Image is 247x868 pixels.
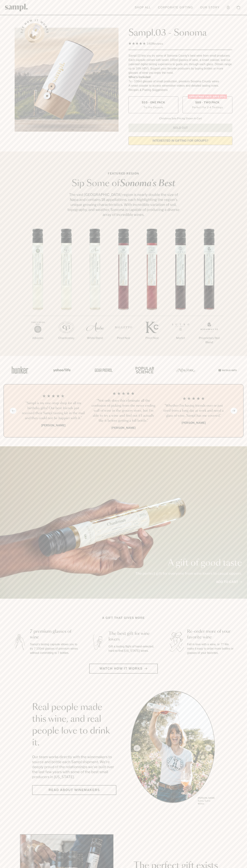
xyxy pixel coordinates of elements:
p: Proprietary Red Blend [195,336,223,345]
b: [PERSON_NAME] [182,421,206,425]
span: $88 - Two Pack [195,101,220,104]
li: 1 / 7 [24,229,52,352]
p: Merlot [166,336,195,340]
li: 2 / 4 [91,391,156,430]
p: Albarino [24,336,52,340]
li: 3 / 4 [161,391,226,430]
p: Pinot Noir [109,336,138,340]
em: Sonoma's Best [120,179,175,188]
b: [PERSON_NAME] [41,424,65,427]
h3: “Not only does this eliminate all the confusion of picking from the never ending wall of wine in ... [91,398,156,423]
button: Watch how it works [89,664,158,674]
h1: Sampl.03 - Sonoma [128,28,232,38]
p: Gift a tasting flight of hand-selected, hard-to-find [US_STATE] wines. [109,644,157,653]
button: Previous slide [10,408,16,414]
img: Sampl.03 - Sonoma [15,28,119,132]
a: Add to cart [216,580,242,584]
li: A smart coaster to access winemaker videos and detailed tasting notes. [128,84,232,88]
p: The perfect gift for everyone from wine lovers to casual sippers. [135,571,242,576]
a: Corporate Gifting [156,4,195,11]
span: 140 [147,42,152,45]
img: Artboard_5_7fdae55a-36fd-43f7-8bfd-f74a06a2878e_x450.png [92,362,114,378]
p: Fall in love with a wine, or 7? We make it easy to order more bottles or glasses of your favorites. [187,642,236,655]
p: Our team works directly with the winemakers to source and bottle each Sampl shipment. We’re deepl... [32,754,116,779]
a: Read about Winemakers [32,785,116,795]
p: A gift of good taste [135,559,242,567]
li: 3 / 7 [81,229,109,352]
div: 140Reviews [128,41,163,46]
img: Artboard_6_04f9a106-072f-468a-bdd7-f11783b05722_x450.png [51,362,72,378]
img: Sampl logo [5,4,28,11]
b: [PERSON_NAME] [111,426,136,430]
h3: “Sampl is my one-stop shop for all my birthday gifts! Our best friends just received their Sampl ... [21,401,86,421]
li: 4 / 7 [109,229,138,352]
p: Chardonnay [52,336,81,340]
img: Artboard_7_5b34974b-f019-449e-91fb-745f8d0877ee_x450.png [216,362,238,378]
li: 6 / 7 [166,229,195,352]
h2: Real people made this wine, and real people love to drink it. [32,702,116,749]
a: Shop All [133,4,153,11]
span: Reviews [152,42,163,45]
strong: What’s Included: [128,76,151,79]
h3: “Whether I'm having friends over or just tired from a long day at work and need a glass of wine, ... [161,403,226,418]
button: Sold Out [128,124,232,132]
span: $55 - One Pack [142,101,165,104]
a: Our Story [198,4,221,11]
li: 2 / 7 [52,229,81,352]
li: 7 / 7 [195,229,223,356]
p: Pinot Noir [138,336,166,340]
button: Next slide [231,408,237,414]
img: Artboard_1_c8cd28af-0030-4af1-819c-248e302c7f06_x450.png [9,362,31,378]
div: Sampl.03 lets you try some of Sonoma County's best wine from small producers. Each capsule comes ... [128,54,232,75]
a: interested in gifting for groups? [128,136,232,145]
button: See how it works [25,23,45,43]
li: Christmas Sale Pricing Shown In Cart [157,117,203,120]
h3: The best gift for wine lovers [109,631,157,642]
p: White Blend [81,336,109,340]
small: Try the Capsule [143,105,163,109]
h3: Re-order more of your favorite wine [187,629,236,640]
small: Perfect For 2-4 Tastings [192,105,223,109]
li: 5 / 7 [138,229,166,352]
div: Christmas SALE! Save 20% [188,94,227,99]
ul: carousel [131,691,215,806]
img: Artboard_4_28b4d326-c26e-48f9-9c80-911f17d6414e_x450.png [133,362,155,378]
li: Recipes & Pairing Suggestions [128,88,232,92]
p: [PERSON_NAME] Sutro, Sutro Wines [198,797,215,805]
img: Artboard_3_0b291449-6e8c-4d07-b2c2-3f3601a19cd1_x450.png [175,362,196,378]
li: 1 / 4 [21,391,86,430]
h2: A gift that gives more [102,616,145,620]
li: 7x - 100ml glasses of small production, premium Sonoma County wines [128,79,232,84]
p: Sampl's tasting capsule allows you to try 7 100ml glasses of premium wines without committing to ... [30,642,79,655]
p: The vast [GEOGRAPHIC_DATA] region is nearly double the size of Napa and contains 18 appellations,... [66,192,181,217]
h3: 7 premium glasses of wine [30,629,79,640]
p: Featured Region [66,171,181,176]
div: slide 1 [131,691,215,806]
h2: Sip Some of [66,179,181,188]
